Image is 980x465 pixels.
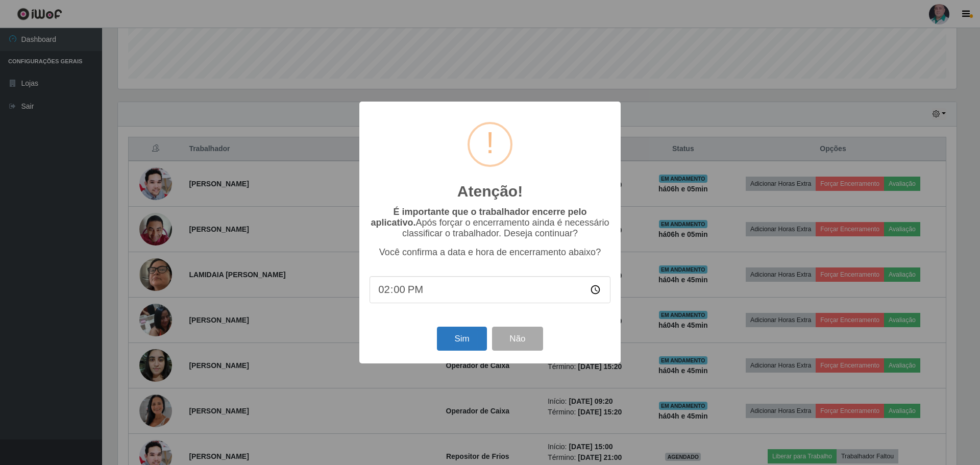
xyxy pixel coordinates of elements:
p: Após forçar o encerramento ainda é necessário classificar o trabalhador. Deseja continuar? [370,207,610,239]
h2: Atenção! [457,182,523,201]
p: Você confirma a data e hora de encerramento abaixo? [370,247,610,258]
button: Sim [437,327,486,351]
b: É importante que o trabalhador encerre pelo aplicativo. [371,207,586,228]
button: Não [492,327,543,351]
